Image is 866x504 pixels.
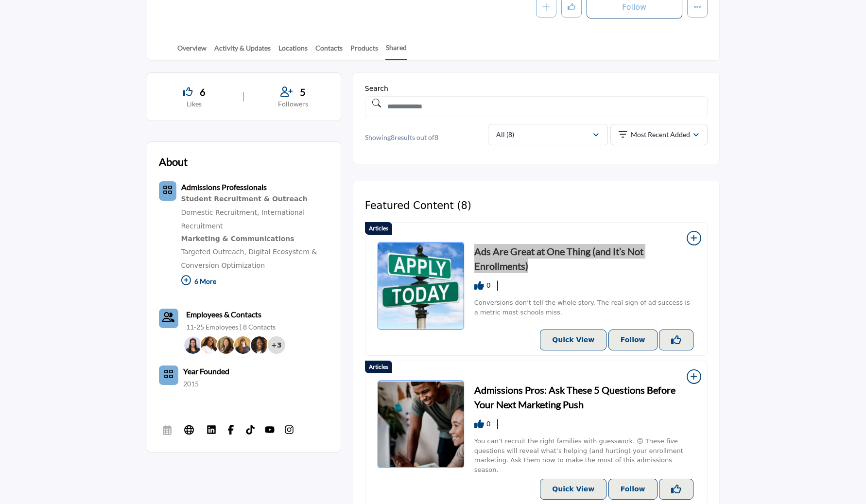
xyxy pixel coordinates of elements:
p: Articles [369,363,388,371]
span: 8 [434,133,438,141]
a: Marketing & Communications [181,233,329,245]
a: Activity & Updates [214,43,271,60]
p: Showing results out of [365,133,482,142]
button: Quick View [540,479,606,500]
a: Targeted Outreach, [181,248,246,256]
span: 0 [486,280,491,291]
button: Category Icon [159,181,176,201]
img: TikTok [245,425,255,434]
h2: Featured Content (8) [365,200,471,212]
button: Contact-Employee Icon [159,309,178,328]
a: International Recruitment [181,209,305,230]
h1: Search [365,85,708,93]
img: Ads Are Great at One Thing (and It’s Not Enrollments) [378,242,464,330]
a: Employees & Contacts [186,309,261,320]
a: You can’t recruit the right families with guesswork. 🙃 These five questions will reveal what’s he... [474,437,683,473]
b: Year Founded [183,365,229,377]
img: Admissions Pros: Ask These 5 Questions Before Your Next Marketing Push [378,381,464,468]
p: All (8) [496,130,514,139]
button: Quick View [540,330,606,350]
button: All (8) [488,124,608,145]
img: Heather B. [217,336,235,354]
img: Missy S. [184,336,202,354]
div: +3 [268,336,285,354]
p: Quick View [552,335,594,345]
button: Follow [608,330,658,350]
a: Conversions don’t tell the whole story. The real sign of ad success is a metric most schools miss. [474,299,690,316]
p: 6 More [181,272,329,293]
button: No of member icon [159,365,178,385]
p: Follow [621,484,645,494]
a: Shared [385,42,407,60]
img: YouTube [265,425,275,434]
p: Quick View [552,484,594,494]
div: Expert financial management and support tailored to the specific needs of educational institutions. [181,193,329,206]
p: Likes [159,99,230,109]
p: Most Recent Added [631,130,690,139]
img: Hillary L. [234,336,252,354]
img: Instagram [284,425,294,434]
a: Link of redirect to contact page [159,309,178,328]
button: Most Recent Added [610,124,708,145]
span: 0 [486,419,491,429]
a: 11-25 Employees | 8 Contacts [186,322,276,332]
a: Locations [278,43,308,60]
a: Overview [177,43,207,60]
b: Admissions Professionals [181,182,267,191]
a: Contacts [315,43,343,60]
p: Followers [258,99,329,109]
button: Like Resources [659,479,693,500]
a: Domestic Recruitment, [181,209,260,216]
a: Ads Are Great at One Thing (and It’s Not Enrollments) [377,242,465,329]
img: Brianna B. [201,336,218,354]
a: Admissions Pros: Ask These 5 Questions Before Your Next Marketing Push [377,380,465,468]
div: Cutting-edge software solutions designed to streamline educational processes and enhance learning. [181,233,329,245]
a: Admissions Professionals [181,184,267,191]
span: 8 [391,133,395,141]
a: Student Recruitment & Outreach [181,193,329,206]
img: LinkedIn [207,425,216,434]
img: Facebook [226,425,236,434]
span: 5 [300,85,306,99]
p: Articles [369,224,388,233]
p: 2015 [183,379,199,389]
span: 6 [200,85,206,99]
a: Admissions Pros: Ask These 5 Questions Before Your Next Marketing Push [474,382,695,412]
a: Products [350,43,379,60]
button: Follow [608,479,658,500]
a: Ads Are Great at One Thing (and It’s Not Enrollments) [474,244,695,273]
button: Like Resources [659,330,693,350]
a: Digital Ecosystem & Conversion Optimization [181,248,317,269]
p: Follow [621,335,645,345]
b: Employees & Contacts [186,310,261,319]
img: Irecka B. [251,336,268,354]
h2: About [159,154,188,170]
